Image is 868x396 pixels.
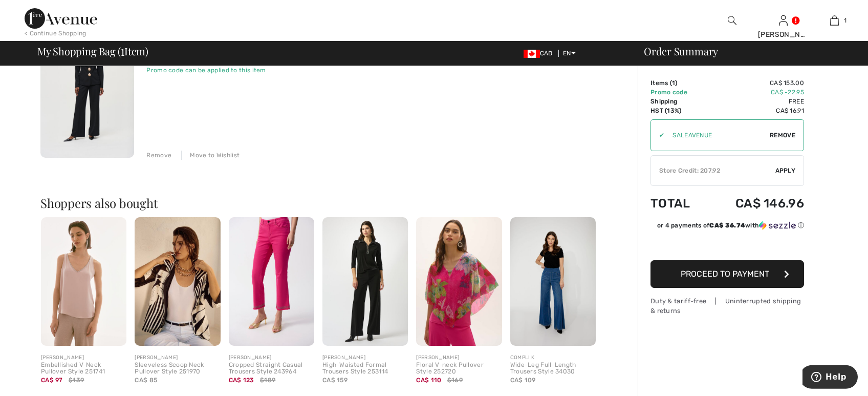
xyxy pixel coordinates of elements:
div: [PERSON_NAME] [135,354,220,362]
h2: Shoppers also bought [40,197,603,209]
a: 1 [809,14,859,27]
input: Promo code [664,120,770,151]
span: CA$ 110 [416,377,441,384]
button: Proceed to Payment [650,260,804,288]
span: CA$ 123 [229,377,254,384]
div: < Continue Shopping [25,29,86,38]
div: Remove [146,151,171,160]
img: My Info [779,14,788,27]
span: $189 [260,376,275,385]
img: Business Notched-Collar Blazer Style 243160 [40,17,134,158]
div: [PERSON_NAME] [416,354,502,362]
div: [PERSON_NAME] [758,29,808,40]
span: Proceed to Payment [681,269,769,279]
div: or 4 payments of with [657,221,804,230]
td: Items ( ) [650,78,707,88]
td: Promo code [650,88,707,97]
img: Sezzle [759,221,796,230]
img: 1ère Avenue [25,8,97,29]
img: Embellished V-Neck Pullover Style 251741 [41,217,126,346]
span: 1 [121,44,124,57]
span: Remove [770,131,795,140]
img: Wide-Leg Full-Length Trousers Style 34030 [510,217,596,346]
div: [PERSON_NAME] [322,354,408,362]
span: 1 [844,16,847,25]
div: Order Summary [632,46,862,56]
span: CA$ 159 [322,377,348,384]
span: CAD [524,50,557,57]
div: Move to Wishlist [181,151,240,160]
td: CA$ 153.00 [707,78,804,88]
img: Floral V-neck Pullover Style 252720 [416,217,502,346]
div: COMPLI K [510,354,596,362]
td: CA$ 146.96 [707,186,804,221]
span: 1 [672,79,675,87]
span: My Shopping Bag ( Item) [37,46,148,56]
div: Wide-Leg Full-Length Trousers Style 34030 [510,362,596,376]
td: HST (13%) [650,106,707,115]
div: Cropped Straight Casual Trousers Style 243964 [229,362,314,376]
div: High-Waisted Formal Trousers Style 253114 [322,362,408,376]
div: Duty & tariff-free | Uninterrupted shipping & returns [650,296,804,316]
div: Floral V-neck Pullover Style 252720 [416,362,502,376]
div: Store Credit: 207.92 [651,166,775,175]
img: Canadian Dollar [524,50,540,58]
div: ✔ [651,131,664,140]
span: $139 [69,376,84,385]
div: [PERSON_NAME] [229,354,314,362]
div: [PERSON_NAME] [41,354,126,362]
img: My Bag [830,14,839,27]
span: EN [563,50,576,57]
img: Cropped Straight Casual Trousers Style 243964 [229,217,314,346]
div: Promo code can be applied to this item [146,66,327,75]
iframe: PayPal-paypal [650,234,804,257]
td: Shipping [650,97,707,106]
div: or 4 payments ofCA$ 36.74withSezzle Click to learn more about Sezzle [650,221,804,234]
td: Total [650,186,707,221]
td: Free [707,97,804,106]
div: Sleeveless Scoop Neck Pullover Style 251970 [135,362,220,376]
a: Sign In [779,15,788,25]
iframe: Opens a widget where you can find more information [802,365,858,391]
td: CA$ -22.95 [707,88,804,97]
img: Sleeveless Scoop Neck Pullover Style 251970 [135,217,220,346]
span: CA$ 85 [135,377,157,384]
span: CA$ 36.74 [709,222,745,229]
div: Embellished V-Neck Pullover Style 251741 [41,362,126,376]
img: search the website [728,14,736,27]
img: High-Waisted Formal Trousers Style 253114 [322,217,408,346]
span: $169 [447,376,463,385]
td: CA$ 16.91 [707,106,804,115]
span: Apply [775,166,796,175]
span: CA$ 97 [41,377,63,384]
span: CA$ 109 [510,377,536,384]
